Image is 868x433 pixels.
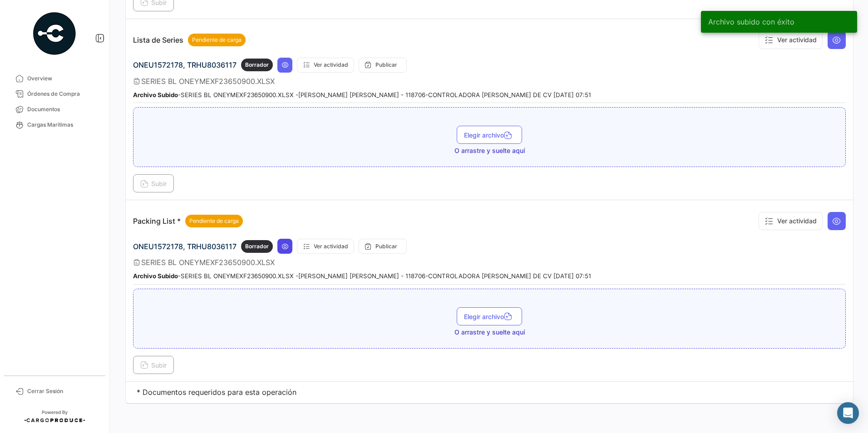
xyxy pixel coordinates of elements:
a: Cargas Marítimas [7,117,102,133]
a: Documentos [7,102,102,117]
button: Elegir archivo [457,307,522,325]
button: Elegir archivo [457,126,522,144]
p: Lista de Series [133,34,246,46]
span: Elegir archivo [464,313,515,320]
a: Órdenes de Compra [7,86,102,102]
button: Subir [133,174,174,192]
span: O arrastre y suelte aquí [454,328,525,337]
span: Borrador [245,242,269,251]
button: Ver actividad [297,239,354,254]
b: Archivo Subido [133,91,178,98]
span: O arrastre y suelte aquí [454,146,525,155]
a: Overview [7,71,102,86]
span: Cargas Marítimas [27,121,98,129]
span: Cerrar Sesión [27,387,98,395]
span: Órdenes de Compra [27,90,98,98]
button: Publicar [359,58,407,73]
b: Archivo Subido [133,272,178,280]
span: Elegir archivo [464,131,515,139]
span: Archivo subido con éxito [708,17,794,26]
small: - SERIES BL ONEYMEXF23650900.XLSX - [PERSON_NAME] [PERSON_NAME] - 118706-CONTROLADORA [PERSON_NAM... [133,272,591,280]
button: Subir [133,356,174,374]
small: - SERIES BL ONEYMEXF23650900.XLSX - [PERSON_NAME] [PERSON_NAME] - 118706-CONTROLADORA [PERSON_NAM... [133,91,591,98]
p: Packing List * [133,215,243,227]
img: powered-by.png [32,11,77,56]
div: Abrir Intercom Messenger [837,402,859,424]
span: Borrador [245,61,269,69]
span: Subir [140,361,167,369]
span: Overview [27,74,98,83]
span: Documentos [27,105,98,113]
span: SERIES BL ONEYMEXF23650900.XLSX [141,258,275,267]
span: ONEU1572178, TRHU8036117 [133,242,237,251]
button: Ver actividad [297,58,354,73]
span: SERIES BL ONEYMEXF23650900.XLSX [141,77,275,86]
td: * Documentos requeridos para esta operación [126,382,853,403]
span: ONEU1572178, TRHU8036117 [133,60,237,69]
span: Pendiente de carga [192,36,242,44]
button: Ver actividad [759,212,823,230]
span: Pendiente de carga [189,217,239,225]
button: Publicar [359,239,407,254]
span: Subir [140,180,167,187]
